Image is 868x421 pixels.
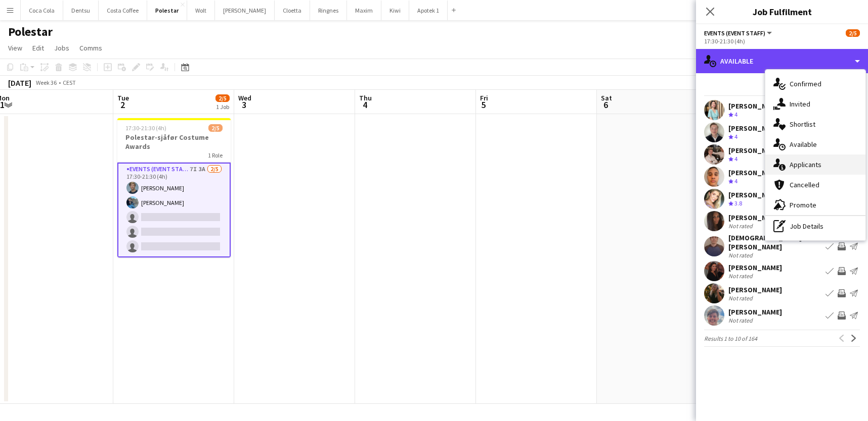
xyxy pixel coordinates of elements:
button: Coca Cola [21,1,63,20]
div: Not rated [728,317,755,324]
span: 6 [599,99,612,111]
span: 4 [734,111,737,118]
button: Dentsu [63,1,99,20]
a: Jobs [50,41,73,55]
button: Costa Coffee [99,1,147,20]
button: Ringnes [310,1,347,20]
span: Week 36 [33,79,59,86]
button: Maxim [347,1,381,20]
span: 4 [734,133,737,140]
div: [PERSON_NAME] [728,263,782,272]
div: [PERSON_NAME] [728,285,782,294]
span: Tue [117,93,129,102]
div: Not rated [728,272,755,280]
h3: Job Fulfilment [696,5,868,18]
div: Promote [765,195,865,215]
button: Apotek 1 [409,1,448,20]
a: View [4,41,26,55]
h1: Polestar [8,24,53,39]
span: Wed [238,93,251,102]
app-card-role: Events (Event Staff)7I3A2/517:30-21:30 (4h)[PERSON_NAME][PERSON_NAME] [117,163,231,257]
div: [PERSON_NAME] [728,168,782,177]
span: 2 [116,99,129,111]
div: [PERSON_NAME] [728,101,782,111]
div: 17:30-21:30 (4h) [704,37,860,45]
div: Invited [765,94,865,114]
span: 2/5 [208,124,223,132]
span: Thu [359,93,372,102]
span: Fri [480,93,488,102]
div: [PERSON_NAME] [728,146,782,155]
a: Comms [75,41,106,55]
div: [PERSON_NAME] [728,190,782,199]
span: 5 [479,99,488,111]
div: Not rated [728,251,755,259]
div: [DEMOGRAPHIC_DATA][PERSON_NAME] [728,233,821,251]
span: Edit [32,43,44,52]
div: 1 Job [216,103,229,111]
span: Results 1 to 10 of 164 [704,335,757,342]
button: Kiwi [381,1,409,20]
div: CEST [63,79,76,86]
button: [PERSON_NAME] [215,1,275,20]
div: Not rated [728,222,755,230]
div: Confirmed [765,74,865,94]
span: 4 [734,155,737,163]
span: 2/5 [846,29,860,37]
div: Not rated [728,294,755,302]
span: 3 [237,99,251,111]
div: Job Details [765,216,865,236]
span: View [8,43,22,52]
app-job-card: 17:30-21:30 (4h)2/5Polestar-sjåfør Costume Awards1 RoleEvents (Event Staff)7I3A2/517:30-21:30 (4h... [117,118,231,257]
span: Jobs [54,43,69,52]
a: Edit [28,41,48,55]
span: Comms [79,43,102,52]
div: Cancelled [765,175,865,195]
button: Polestar [147,1,187,20]
div: [PERSON_NAME] [728,124,782,133]
div: Available [765,134,865,154]
div: [PERSON_NAME] [728,213,782,222]
button: Wolt [187,1,215,20]
div: [PERSON_NAME] [728,307,782,317]
button: Cloetta [275,1,310,20]
button: Events (Event Staff) [704,29,773,37]
span: 2/5 [215,94,230,102]
span: 3.8 [734,199,742,207]
div: Shortlist [765,114,865,134]
span: Sat [601,93,612,102]
span: 4 [734,177,737,185]
div: Applicants [765,154,865,175]
div: [DATE] [8,78,31,88]
span: 1 Role [208,151,223,159]
h3: Polestar-sjåfør Costume Awards [117,133,231,151]
div: Available [696,49,868,73]
span: 4 [358,99,372,111]
span: Events (Event Staff) [704,29,765,37]
span: 17:30-21:30 (4h) [125,124,166,132]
